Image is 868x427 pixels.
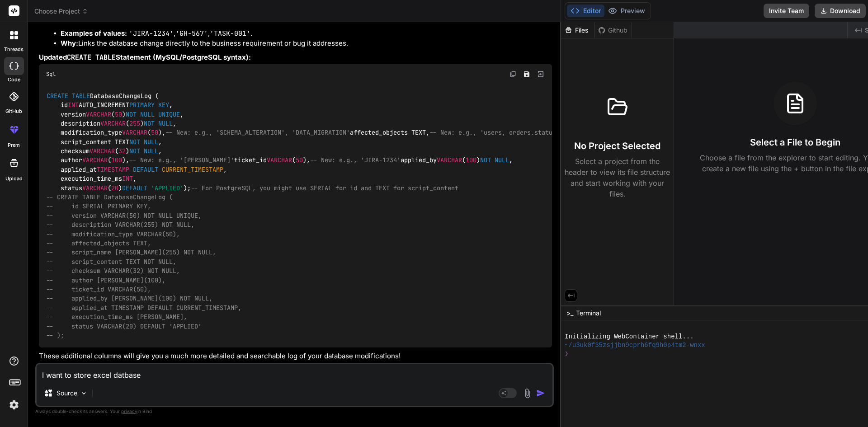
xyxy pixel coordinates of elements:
[565,333,694,341] span: Initializing WebContainer shell...
[576,309,601,318] span: Terminal
[509,70,517,78] img: copy
[46,258,176,266] span: -- script_content TEXT NOT NULL,
[46,249,216,257] span: -- script_name [PERSON_NAME](255) NOT NULL,
[118,147,126,155] span: 32
[129,119,140,127] span: 255
[4,46,24,53] label: threads
[122,129,147,137] span: VARCHAR
[121,408,137,414] span: privacy
[46,331,64,339] span: -- );
[46,267,180,275] span: -- checksum VARCHAR(32) NOT NULL,
[604,5,649,17] button: Preview
[35,407,554,416] p: Always double-check its answers. Your in Bind
[46,230,180,238] span: -- modification_type VARCHAR(50),
[158,110,180,118] span: UNIQUE
[191,184,458,192] span: -- For PostgreSQL, you might use SERIAL for id and TEXT for script_content
[68,101,79,109] span: INT
[97,165,129,174] span: TIMESTAMP
[296,156,303,164] span: 50
[129,101,169,109] span: PRIMARY KEY
[126,110,155,118] span: NOT NULL
[34,7,88,16] span: Choose Project
[574,140,660,152] h3: No Project Selected
[90,147,115,155] span: VARCHAR
[46,221,194,229] span: -- description VARCHAR(255) NOT NULL,
[111,184,118,192] span: 20
[267,156,292,164] span: VARCHAR
[82,184,108,192] span: VARCHAR
[115,110,122,118] span: 50
[46,313,187,321] span: -- execution_time_ms [PERSON_NAME],
[46,193,173,201] span: -- CREATE TABLE DatabaseChangeLog (
[111,156,122,164] span: 100
[61,38,552,49] li: Links the database change directly to the business requirement or bug it addresses.
[815,4,866,18] button: Download
[122,175,133,183] span: INT
[5,175,23,183] label: Upload
[6,397,22,413] img: settings
[165,129,350,137] span: -- New: e.g., 'SCHEMA_ALTERATION', 'DATA_MIGRATION'
[566,309,573,318] span: >_
[567,5,604,17] button: Editor
[129,29,174,38] code: 'JIRA-1234'
[46,211,202,220] span: -- version VARCHAR(50) NOT NULL UNIQUE,
[561,26,594,35] div: Files
[61,39,78,47] strong: Why:
[39,351,552,361] p: These additional columns will give you a much more detailed and searchable log of your database m...
[46,276,165,284] span: -- author [PERSON_NAME](100),
[67,53,116,62] code: CREATE TABLE
[750,136,840,149] h3: Select a File to Begin
[565,341,705,350] span: ~/u3uk0f35zsjjbn9cprh6fq9h0p4tm2-wnxx
[310,156,401,164] span: -- New: e.g., 'JIRA-1234'
[175,29,208,38] code: 'GH-567'
[100,119,126,127] span: VARCHAR
[151,184,184,192] span: 'APPLIED'
[122,184,147,192] span: DEFAULT
[133,165,158,174] span: DEFAULT
[82,156,108,164] span: VARCHAR
[144,119,173,127] span: NOT NULL
[764,4,809,18] button: Invite Team
[37,364,552,380] textarea: I want to store excel datbase
[537,70,545,78] img: Open in Browser
[129,156,234,164] span: -- New: e.g., '[PERSON_NAME]'
[466,156,476,164] span: 100
[162,165,223,174] span: CURRENT_TIMESTAMP
[8,141,20,149] label: prem
[47,92,90,100] span: CREATE TABLE
[86,110,111,118] span: VARCHAR
[46,285,151,293] span: -- ticket_id VARCHAR(50),
[61,29,127,38] strong: Examples of values:
[46,304,241,312] span: -- applied_at TIMESTAMP DEFAULT CURRENT_TIMESTAMP,
[210,29,250,38] code: 'TASK-001'
[536,389,545,398] img: icon
[61,28,552,39] li: , , .
[129,147,158,155] span: NOT NULL
[520,68,533,80] button: Save file
[5,108,22,115] label: GitHub
[129,138,158,146] span: NOT NULL
[46,295,212,303] span: -- applied_by [PERSON_NAME](100) NOT NULL,
[46,91,675,340] code: DatabaseChangeLog ( id AUTO_INCREMENT , version ( ) , description ( ) , modification_type ( ), af...
[46,322,202,330] span: -- status VARCHAR(20) DEFAULT 'APPLIED'
[151,129,158,137] span: 50
[80,389,88,397] img: Pick Models
[46,239,151,247] span: -- affected_objects TEXT,
[437,156,462,164] span: VARCHAR
[565,350,569,358] span: ❯
[46,202,151,211] span: -- id SERIAL PRIMARY KEY,
[429,129,560,137] span: -- New: e.g., 'users, orders.status'
[522,388,533,399] img: attachment
[480,156,509,164] span: NOT NULL
[565,156,670,199] p: Select a project from the header to view its file structure and start working with your files.
[57,389,77,398] p: Source
[594,26,632,35] div: Github
[8,76,20,84] label: code
[39,53,251,61] strong: Updated Statement (MySQL/PostgreSQL syntax):
[46,70,56,78] span: Sql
